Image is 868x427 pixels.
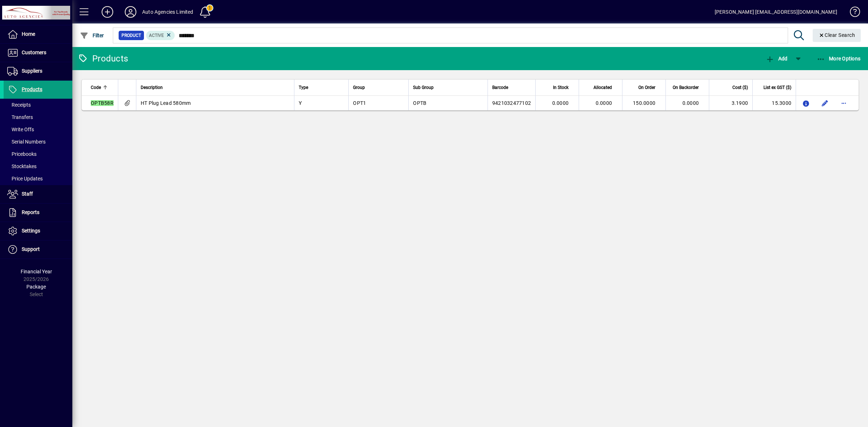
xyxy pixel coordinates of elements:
[7,139,46,145] span: Serial Numbers
[732,84,748,91] span: Cost ($)
[638,84,655,91] span: On Order
[4,240,72,259] a: Support
[4,99,72,111] a: Receipts
[353,84,365,91] span: Group
[80,33,104,38] span: Filter
[78,29,106,42] button: Filter
[96,5,119,18] button: Add
[141,100,191,106] span: HT Plug Lead 580mm
[4,185,72,203] a: Staff
[4,160,72,172] a: Stocktakes
[22,246,40,252] span: Support
[22,50,46,55] span: Customers
[413,84,434,91] span: Sub Group
[627,84,662,91] div: On Order
[583,84,618,91] div: Allocated
[353,84,404,91] div: Group
[7,127,34,132] span: Write Offs
[413,84,483,91] div: Sub Group
[540,84,575,91] div: In Stock
[122,32,141,39] span: Product
[633,100,655,106] span: 150.0000
[91,84,101,91] span: Code
[146,31,175,40] mat-chip: Activation Status: Active
[7,176,43,182] span: Price Updates
[141,84,163,91] span: Description
[844,1,859,25] a: Knowledge Base
[673,84,699,91] span: On Backorder
[4,204,72,222] a: Reports
[7,163,37,169] span: Stocktakes
[815,52,863,65] button: More Options
[4,222,72,240] a: Settings
[22,209,39,215] span: Reports
[838,97,850,109] button: More options
[26,284,46,290] span: Package
[7,151,37,157] span: Pricebooks
[553,84,569,91] span: In Stock
[492,84,508,91] span: Barcode
[817,56,861,61] span: More Options
[492,100,531,106] span: 9421032477102
[22,228,40,234] span: Settings
[22,191,33,197] span: Staff
[91,100,114,106] em: OPTB58R
[4,172,72,185] a: Price Updates
[670,84,705,91] div: On Backorder
[596,100,612,106] span: 0.0000
[141,84,290,91] div: Description
[119,5,142,18] button: Profile
[766,56,787,61] span: Add
[413,100,426,106] span: OPTB
[149,33,164,38] span: Active
[763,84,791,91] span: List ex GST ($)
[299,100,302,106] span: Y
[7,114,33,120] span: Transfers
[22,31,35,37] span: Home
[752,96,796,110] td: 15.3000
[819,97,831,109] button: Edit
[78,53,128,64] div: Products
[91,84,114,91] div: Code
[299,84,344,91] div: Type
[7,102,31,108] span: Receipts
[552,100,569,106] span: 0.0000
[682,100,699,106] span: 0.0000
[353,100,366,106] span: OPT1
[4,148,72,160] a: Pricebooks
[4,44,72,62] a: Customers
[22,68,42,74] span: Suppliers
[4,136,72,148] a: Serial Numbers
[299,84,308,91] span: Type
[4,25,72,43] a: Home
[4,62,72,80] a: Suppliers
[813,29,861,42] button: Clear
[715,6,837,18] div: [PERSON_NAME] [EMAIL_ADDRESS][DOMAIN_NAME]
[4,123,72,136] a: Write Offs
[21,269,52,274] span: Financial Year
[4,111,72,123] a: Transfers
[818,32,855,38] span: Clear Search
[22,86,42,92] span: Products
[142,6,193,18] div: Auto Agencies Limited
[764,52,789,65] button: Add
[492,84,531,91] div: Barcode
[709,96,752,110] td: 3.1900
[593,84,612,91] span: Allocated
